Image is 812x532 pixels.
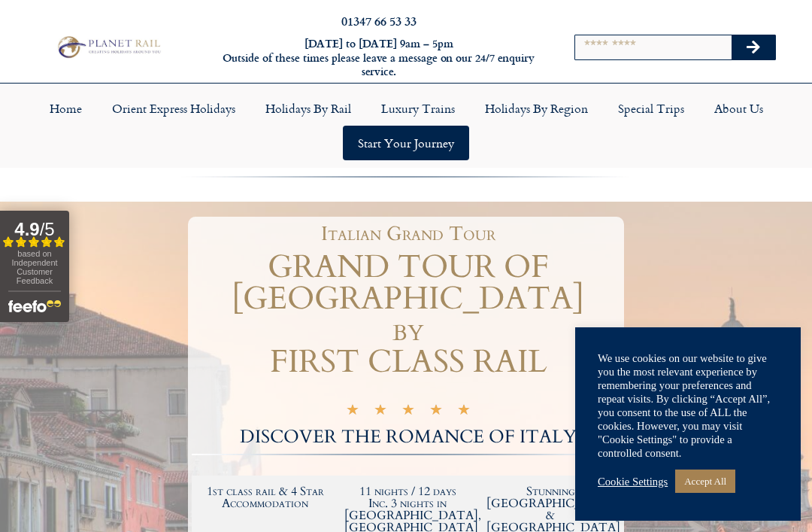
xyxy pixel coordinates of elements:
[598,351,778,460] div: We use cookies on our website to give you the most relevant experience by remembering your prefer...
[199,224,617,244] h1: Italian Grand Tour
[699,91,778,126] a: About Us
[603,91,699,126] a: Special Trips
[53,34,163,61] img: Planet Rail Train Holidays Logo
[429,405,443,419] i: ★
[346,405,359,419] i: ★
[192,428,624,446] h2: DISCOVER THE ROMANCE OF ITALY
[366,91,470,126] a: Luxury Trains
[374,405,387,419] i: ★
[457,405,471,419] i: ★
[35,91,97,126] a: Home
[343,126,469,160] a: Start your Journey
[470,91,603,126] a: Holidays by Region
[401,405,415,419] i: ★
[675,470,735,493] a: Accept All
[341,12,417,29] a: 01347 66 53 33
[97,91,250,126] a: Orient Express Holidays
[201,485,329,509] h2: 1st class rail & 4 Star Accommodation
[192,251,624,378] h1: GRAND TOUR OF [GEOGRAPHIC_DATA] by FIRST CLASS RAIL
[598,475,668,488] a: Cookie Settings
[8,91,804,160] nav: Menu
[220,37,538,79] h6: [DATE] to [DATE] 9am – 5pm Outside of these times please leave a message on our 24/7 enquiry serv...
[346,403,471,419] div: 5/5
[250,91,366,126] a: Holidays by Rail
[732,35,775,59] button: Search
